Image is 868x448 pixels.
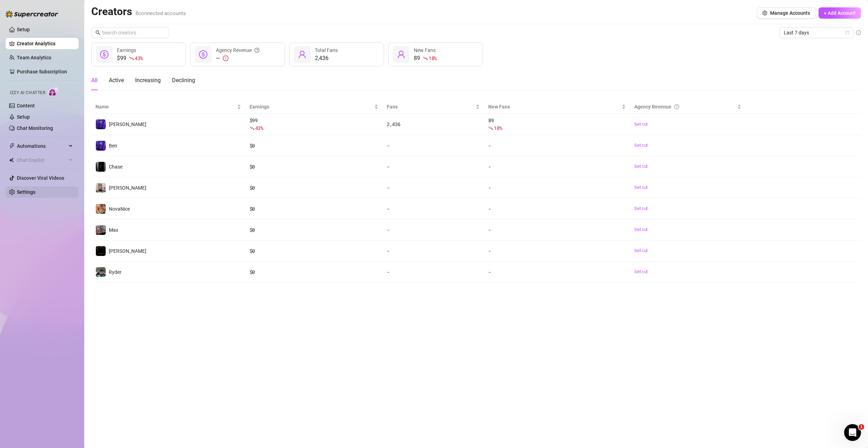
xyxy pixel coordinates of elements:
[250,184,378,192] div: $ 0
[634,103,736,111] div: Agency Revenue
[109,76,124,85] div: Active
[414,47,436,53] span: New Fans
[488,142,626,150] div: -
[17,103,35,108] a: Content
[845,31,849,35] span: calendar
[423,56,428,61] span: fall
[674,103,679,111] span: question-circle
[488,268,626,276] div: -
[250,142,378,150] div: $ 0
[634,121,741,128] a: Set cut
[216,54,259,62] div: —
[96,204,106,214] img: NovaNice
[109,164,122,170] span: Chase
[634,268,741,275] a: Set cut
[387,205,480,213] div: -
[757,7,816,19] button: Manage Accounts
[488,163,626,171] div: -
[216,46,259,54] div: Agency Revenue
[488,117,626,132] div: 89
[9,143,15,149] span: thunderbolt
[429,55,437,61] span: 18 %
[109,143,117,149] span: Ben
[95,103,236,111] span: Name
[96,119,106,129] img: Luca
[784,27,849,38] span: Last 7 days
[10,90,45,96] span: Izzy AI Chatter
[17,189,35,195] a: Settings
[488,205,626,213] div: -
[117,54,143,62] div: $99
[250,226,378,234] div: $ 0
[96,141,106,151] img: Ben
[387,247,480,255] div: -
[17,125,53,131] a: Chat Monitoring
[109,227,118,233] span: Max
[135,55,143,61] span: 43 %
[387,103,474,111] span: Fans
[117,47,136,53] span: Earnings
[634,142,741,149] a: Set cut
[634,226,741,233] a: Set cut
[315,47,338,53] span: Total Fans
[484,100,630,114] th: New Fans
[634,205,741,212] a: Set cut
[770,10,810,16] span: Manage Accounts
[172,76,195,85] div: Declining
[254,46,259,54] span: question-circle
[17,154,67,166] span: Chat Copilot
[102,29,159,37] input: Search creators
[48,87,59,97] img: AI Chatter
[488,126,493,131] span: fall
[844,424,861,441] iframe: Intercom live chat
[255,125,263,131] span: 43 %
[634,247,741,254] a: Set cut
[109,185,146,191] span: [PERSON_NAME]
[223,55,228,61] span: exclamation-circle
[488,103,620,111] span: New Fans
[315,54,338,62] div: 2,436
[488,247,626,255] div: -
[17,27,30,32] a: Setup
[824,10,856,16] span: + Add Account
[387,184,480,192] div: -
[387,163,480,171] div: -
[762,11,767,15] span: setting
[387,226,480,234] div: -
[245,100,383,114] th: Earnings
[17,38,73,49] a: Creator Analytics
[91,100,245,114] th: Name
[129,56,134,61] span: fall
[387,120,480,128] div: 2,436
[17,55,51,60] a: Team Analytics
[494,125,502,131] span: 18 %
[109,206,130,212] span: NovaNice
[634,184,741,191] a: Set cut
[250,103,373,111] span: Earnings
[250,117,378,132] div: $ 99
[109,269,121,275] span: Ryder
[95,30,100,35] span: search
[387,268,480,276] div: -
[199,50,207,59] span: dollar-circle
[250,247,378,255] div: $ 0
[856,30,861,35] span: info-circle
[135,10,186,17] span: 8 connected accounts
[96,162,106,172] img: Chase
[250,126,254,131] span: fall
[17,114,30,120] a: Setup
[91,5,186,18] h2: Creators
[298,50,306,59] span: user
[109,121,146,127] span: [PERSON_NAME]
[634,163,741,170] a: Set cut
[91,76,98,85] div: All
[488,184,626,192] div: -
[859,424,864,430] span: 1
[96,267,106,277] img: Ryder
[250,163,378,171] div: $ 0
[414,54,437,62] div: 89
[250,205,378,213] div: $ 0
[383,100,484,114] th: Fans
[387,142,480,150] div: -
[109,248,146,254] span: [PERSON_NAME]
